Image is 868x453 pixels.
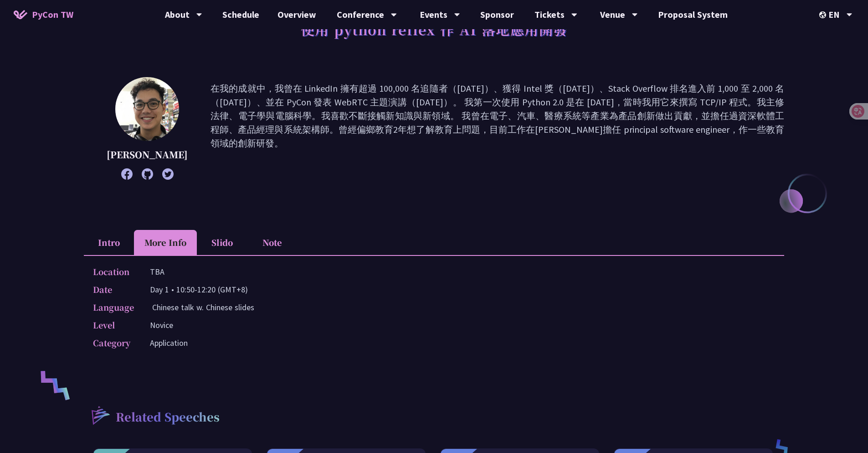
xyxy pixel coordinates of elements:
[93,336,132,349] p: Category
[134,230,197,255] li: More Info
[107,148,188,161] p: [PERSON_NAME]
[93,265,132,278] p: Location
[5,3,82,26] a: PyCon TW
[247,230,297,255] li: Note
[150,265,164,278] p: TBA
[197,230,247,255] li: Slido
[152,301,254,314] p: Chinese talk w. Chinese slides
[116,409,220,427] p: Related Speeches
[150,283,248,296] p: Day 1 • 10:50-12:20 (GMT+8)
[115,77,179,141] img: Milo Chen
[93,318,132,332] p: Level
[93,283,132,296] p: Date
[301,16,568,43] h1: 使用 python reflex 作 AI 落地應用開發
[84,230,134,255] li: Intro
[150,336,188,349] p: Application
[819,11,828,18] img: Locale Icon
[150,318,173,332] p: Novice
[93,301,134,314] p: Language
[211,82,784,175] p: 在我的成就中，我曾在 LinkedIn 擁有超過 100,000 名追隨者（[DATE]）、獲得 Intel 獎（[DATE]）、Stack Overflow 排名進入前 1,000 至 2,0...
[14,10,27,19] img: Home icon of PyCon TW 2025
[78,393,122,437] img: r3.8d01567.svg
[32,8,73,21] span: PyCon TW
